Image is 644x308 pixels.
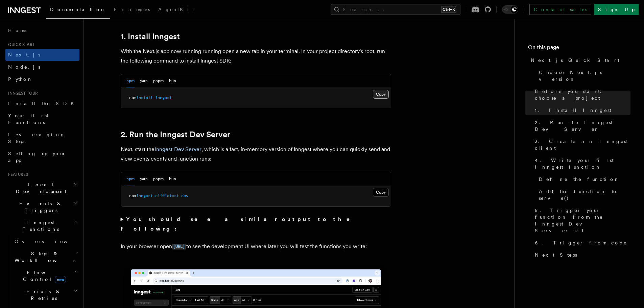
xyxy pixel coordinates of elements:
button: Copy [373,188,389,197]
span: dev [181,193,188,198]
a: 3. Create an Inngest client [532,135,630,154]
button: Flow Controlnew [12,266,79,285]
a: [URL] [172,243,186,250]
a: Before you start: choose a project [532,85,630,104]
button: Inngest Functions [5,216,79,235]
code: [URL] [172,244,186,250]
span: install [136,95,153,100]
span: Documentation [50,7,106,12]
kbd: Ctrl+K [441,6,456,13]
span: npx [129,193,136,198]
span: Python [8,76,33,82]
span: Features [5,172,28,177]
span: Add the function to serve() [539,188,630,202]
span: Define the function [539,176,620,183]
a: 5. Trigger your function from the Inngest Dev Server UI [532,204,630,237]
a: Overview [12,235,79,247]
button: yarn [140,172,148,186]
a: 4. Write your first Inngest function [532,154,630,173]
a: Examples [110,2,154,18]
span: Steps & Workflows [12,250,75,264]
span: Inngest Functions [5,219,73,233]
a: Python [5,73,79,85]
span: Flow Control [12,269,74,283]
a: Sign Up [594,4,639,15]
span: Your first Functions [8,113,48,125]
a: Choose Next.js version [536,66,630,85]
span: AgentKit [158,7,194,12]
a: Leveraging Steps [5,128,79,147]
span: Errors & Retries [12,288,73,302]
span: Home [8,27,27,34]
strong: You should see a similar output to the following: [121,216,360,232]
h4: On this page [528,43,630,54]
span: 5. Trigger your function from the Inngest Dev Server UI [535,207,630,234]
a: Contact sales [529,4,591,15]
a: Node.js [5,61,79,73]
span: Node.js [8,64,40,70]
button: Copy [373,90,389,99]
button: Steps & Workflows [12,247,79,266]
button: bun [169,74,176,88]
a: Next Steps [532,249,630,261]
a: Install the SDK [5,97,79,110]
a: Next.js Quick Start [528,54,630,66]
a: 2. Run the Inngest Dev Server [532,116,630,135]
p: With the Next.js app now running running open a new tab in your terminal. In your project directo... [121,47,391,66]
p: In your browser open to see the development UI where later you will test the functions you write: [121,242,391,252]
span: Examples [114,7,150,12]
a: Define the function [536,173,630,185]
span: Events & Triggers [5,200,74,214]
button: bun [169,172,176,186]
span: 6. Trigger from code [535,239,627,246]
span: new [55,276,66,283]
span: 4. Write your first Inngest function [535,157,630,170]
a: 1. Install Inngest [121,32,180,41]
a: Next.js [5,49,79,61]
button: yarn [140,74,148,88]
span: Inngest tour [5,91,38,96]
button: Toggle dark mode [502,5,518,14]
span: inngest [155,95,172,100]
a: 2. Run the Inngest Dev Server [121,130,230,139]
span: 3. Create an Inngest client [535,138,630,151]
button: Local Development [5,179,79,197]
p: Next, start the , which is a fast, in-memory version of Inngest where you can quickly send and vi... [121,145,391,164]
button: npm [126,172,135,186]
a: Inngest Dev Server [154,146,201,152]
button: Events & Triggers [5,197,79,216]
span: Quick start [5,42,35,47]
a: Home [5,24,79,37]
span: Local Development [5,181,74,195]
span: inngest-cli@latest [136,193,179,198]
span: Choose Next.js version [539,69,630,82]
button: npm [126,74,135,88]
button: pnpm [153,74,164,88]
a: 6. Trigger from code [532,237,630,249]
span: Overview [15,239,84,244]
span: 2. Run the Inngest Dev Server [535,119,630,133]
span: Next.js [8,52,40,57]
span: Next Steps [535,252,577,258]
a: AgentKit [154,2,198,18]
a: Setting up your app [5,147,79,166]
button: Search...Ctrl+K [331,4,460,15]
span: 1. Install Inngest [535,107,611,114]
summary: You should see a similar output to the following: [121,215,391,234]
a: 1. Install Inngest [532,104,630,116]
button: pnpm [153,172,164,186]
span: Setting up your app [8,151,66,163]
span: Before you start: choose a project [535,88,630,101]
a: Add the function to serve() [536,185,630,204]
button: Errors & Retries [12,285,79,304]
a: Documentation [46,2,110,19]
a: Your first Functions [5,110,79,128]
span: npm [129,95,136,100]
span: Next.js Quick Start [531,57,619,64]
span: Install the SDK [8,101,78,106]
span: Leveraging Steps [8,132,65,144]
